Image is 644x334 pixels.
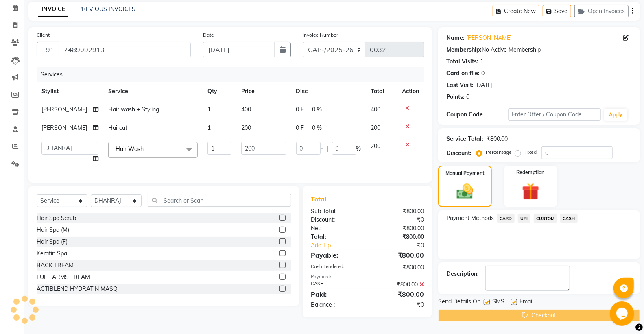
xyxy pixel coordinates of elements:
div: Membership: [446,46,482,54]
span: CARD [497,214,515,223]
div: Card on file: [446,69,480,78]
a: [PERSON_NAME] [466,34,512,42]
div: ₹800.00 [487,135,508,143]
span: Payment Methods [446,214,494,223]
span: 200 [371,124,381,131]
th: Price [236,82,291,100]
div: Net: [305,224,367,233]
a: PREVIOUS INVOICES [78,5,135,13]
th: Qty [203,82,236,100]
span: [PERSON_NAME] [41,124,87,131]
span: 0 F [296,105,304,114]
img: _cash.svg [452,182,478,201]
div: Balance : [305,301,367,309]
div: Points: [446,93,465,101]
div: 0 [481,69,485,78]
span: 0 % [312,124,322,132]
div: Paid: [305,289,367,299]
span: [PERSON_NAME] [41,106,87,113]
span: Haircut [108,124,127,131]
div: FULL ARMS TREAM [37,273,90,282]
div: Payments [311,273,424,280]
div: Last Visit: [446,81,474,90]
div: ₹800.00 [367,224,430,233]
span: | [308,124,309,132]
span: % [356,144,361,153]
th: Stylist [37,82,103,100]
div: Service Total: [446,135,483,143]
div: ₹800.00 [367,280,430,289]
label: Fixed [524,148,537,156]
label: Percentage [486,148,512,156]
div: Hair Spa (F) [37,238,68,246]
span: Email [520,297,533,308]
span: SMS [492,297,504,308]
div: ₹0 [367,216,430,224]
div: Sub Total: [305,207,367,216]
div: ₹800.00 [367,263,430,272]
div: Discount: [446,149,472,157]
div: Total: [305,233,367,241]
div: ₹800.00 [367,233,430,241]
span: 400 [241,106,251,113]
span: | [308,105,309,114]
span: 1 [207,106,211,113]
th: Service [103,82,203,100]
input: Search or Scan [148,194,291,207]
div: Hair Spa Scrub [37,214,76,223]
label: Invoice Number [303,31,338,39]
th: Disc [291,82,366,100]
iframe: chat widget [610,301,636,326]
div: Cash Tendered: [305,263,367,272]
th: Total [366,82,397,100]
label: Date [203,31,214,39]
label: Manual Payment [445,170,485,177]
span: Hair Wash [116,145,144,153]
button: Apply [604,109,627,121]
div: 1 [480,57,483,66]
div: CASH [305,280,367,289]
button: Open Invoices [574,5,629,17]
span: Send Details On [438,297,480,308]
div: Total Visits: [446,57,478,66]
th: Action [397,82,424,100]
button: +91 [37,42,59,57]
span: 200 [241,124,251,131]
span: 200 [371,142,381,150]
div: Payable: [305,250,367,260]
a: INVOICE [38,2,68,17]
div: Description: [446,270,479,278]
span: 0 F [296,124,304,132]
span: UPI [518,214,530,223]
a: x [144,145,147,153]
div: Hair Spa (M) [37,226,69,234]
div: Keratin Spa [37,249,67,258]
span: | [327,144,329,153]
button: Create New [493,5,539,17]
div: BACK TREAM [37,261,74,270]
div: Coupon Code [446,110,508,119]
label: Client [37,31,50,39]
img: _gift.svg [517,181,545,202]
span: Hair wash + Styling [108,106,159,113]
div: [DATE] [475,81,493,90]
div: ₹800.00 [367,207,430,216]
span: 400 [371,106,381,113]
button: Save [543,5,571,17]
a: Add Tip [305,241,378,250]
label: Redemption [517,169,545,176]
input: Search by Name/Mobile/Email/Code [59,42,191,57]
span: F [321,144,324,153]
div: Name: [446,34,465,42]
div: Discount: [305,216,367,224]
input: Enter Offer / Coupon Code [508,108,601,121]
div: ₹800.00 [367,289,430,299]
div: ₹800.00 [367,250,430,260]
span: Total [311,195,330,203]
div: ACTIBLEND HYDRATIN MASQ [37,285,118,293]
span: 0 % [312,105,322,114]
div: Services [37,67,430,82]
div: No Active Membership [446,46,632,54]
span: CASH [560,214,578,223]
div: 0 [466,93,469,101]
